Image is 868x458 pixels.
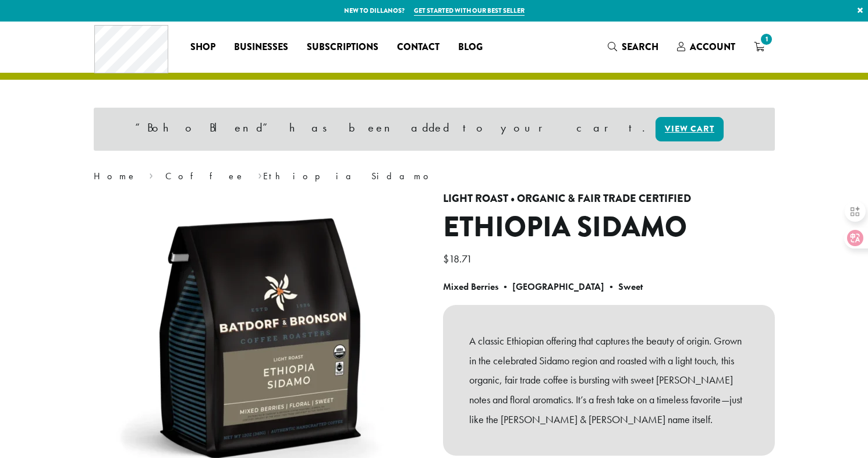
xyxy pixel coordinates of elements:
[759,31,774,47] span: 1
[94,108,775,151] div: “Boho Blend” has been added to your cart.
[443,252,475,265] bdi: 18.71
[94,170,137,182] a: Home
[443,281,643,293] b: Mixed Berries • [GEOGRAPHIC_DATA] • Sweet
[656,117,724,141] a: View cart
[181,38,225,56] a: Shop
[443,211,775,244] h1: Ethiopia Sidamo
[458,40,483,55] span: Blog
[165,170,245,182] a: Coffee
[414,6,525,16] a: Get started with our best seller
[149,165,153,183] span: ›
[443,193,775,205] h4: Light Roast • Organic & Fair Trade Certified
[622,40,658,54] span: Search
[397,40,440,55] span: Contact
[94,169,775,183] nav: Breadcrumb
[598,37,668,56] a: Search
[469,331,749,429] p: A classic Ethiopian offering that captures the beauty of origin. Grown in the celebrated Sidamo r...
[307,40,378,55] span: Subscriptions
[234,40,288,55] span: Businesses
[258,165,262,183] span: ›
[443,252,449,265] span: $
[690,40,735,54] span: Account
[190,40,215,55] span: Shop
